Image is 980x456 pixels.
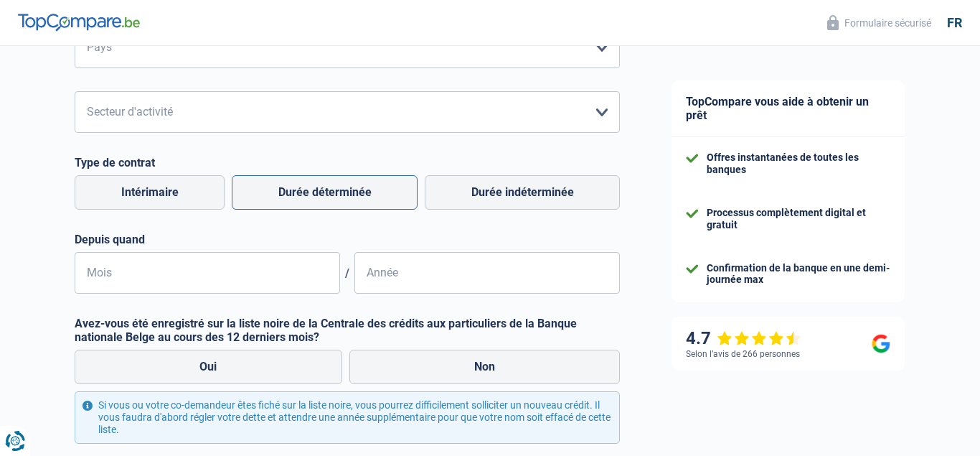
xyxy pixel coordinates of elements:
input: MM [75,252,340,294]
div: 4.7 [686,328,801,349]
label: Depuis quand [75,233,620,246]
div: Selon l’avis de 266 personnes [686,349,800,359]
label: Oui [75,350,342,384]
div: Offres instantanées de toutes les banques [707,152,890,176]
input: AAAA [354,252,620,294]
label: Durée déterminée [232,175,418,210]
span: / [340,266,354,280]
div: Si vous ou votre co-demandeur êtes fiché sur la liste noire, vous pourrez difficilement sollicite... [75,391,620,443]
label: Non [349,350,621,384]
div: TopCompare vous aide à obtenir un prêt [672,80,905,137]
label: Type de contrat [75,156,620,169]
label: Avez-vous été enregistré sur la liste noire de la Centrale des crédits aux particuliers de la Ban... [75,317,620,344]
button: Formulaire sécurisé [819,11,940,34]
div: Processus complètement digital et gratuit [707,207,890,231]
label: Durée indéterminée [425,175,620,210]
label: Intérimaire [75,175,225,210]
img: TopCompare Logo [18,14,140,31]
div: Confirmation de la banque en une demi-journée max [707,262,890,287]
div: fr [947,15,962,31]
